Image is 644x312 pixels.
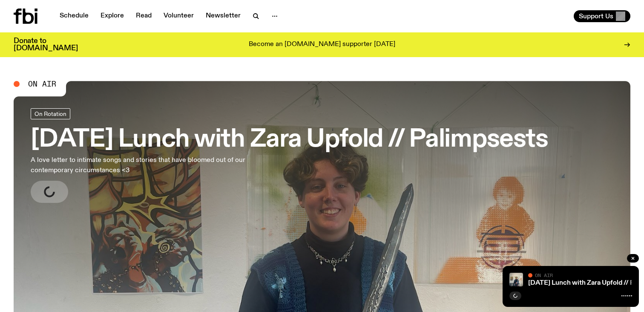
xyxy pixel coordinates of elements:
[55,10,94,22] a: Schedule
[579,12,613,20] span: Support Us
[28,80,56,88] span: On Air
[34,110,66,117] span: On Rotation
[131,10,157,22] a: Read
[31,108,70,119] a: On Rotation
[31,108,548,203] a: [DATE] Lunch with Zara Upfold // PalimpsestsA love letter to intimate songs and stories that have...
[574,10,630,22] button: Support Us
[249,41,395,49] p: Become an [DOMAIN_NAME] supporter [DATE]
[535,272,553,278] span: On Air
[31,128,548,152] h3: [DATE] Lunch with Zara Upfold // Palimpsests
[509,273,523,286] img: Tash Brobyn at their exhibition, Palimpsests at Goodspace Gallery
[14,38,78,52] h3: Donate to [DOMAIN_NAME]
[31,155,249,176] p: A love letter to intimate songs and stories that have bloomed out of our contemporary circumstanc...
[201,10,246,22] a: Newsletter
[95,10,129,22] a: Explore
[158,10,199,22] a: Volunteer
